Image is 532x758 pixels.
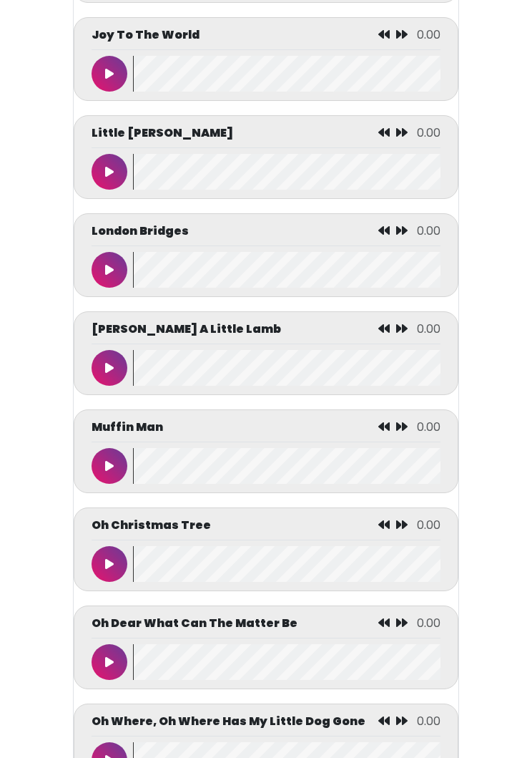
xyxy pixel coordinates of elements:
span: 0.00 [417,714,440,730]
p: Oh Where, Oh Where Has My Little Dog Gone [92,714,365,731]
span: 0.00 [417,616,440,632]
span: 0.00 [417,223,440,240]
p: Little [PERSON_NAME] [92,125,233,142]
span: 0.00 [417,518,440,534]
p: London Bridges [92,223,189,240]
p: Joy To The World [92,27,199,44]
span: 0.00 [417,321,440,338]
p: Oh Christmas Tree [92,518,211,535]
span: 0.00 [417,125,440,142]
span: 0.00 [417,27,440,44]
p: Muffin Man [92,419,163,437]
p: [PERSON_NAME] A Little Lamb [92,321,281,339]
span: 0.00 [417,419,440,436]
p: Oh Dear What Can The Matter Be [92,616,297,633]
